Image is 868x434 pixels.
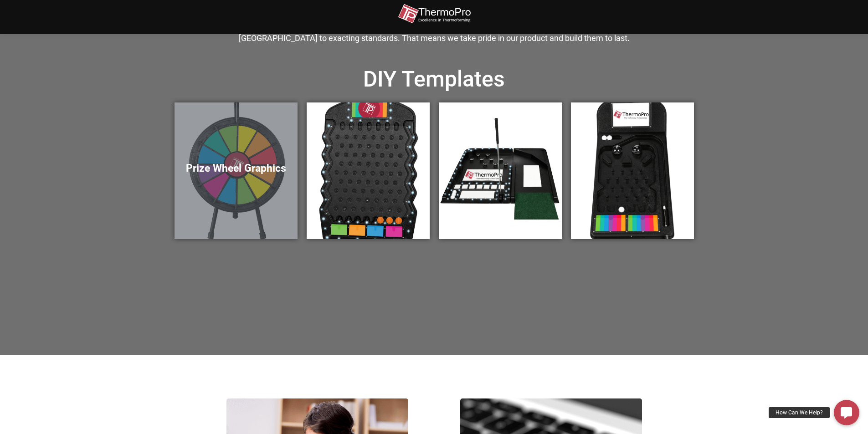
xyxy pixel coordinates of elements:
[175,102,298,239] a: Prize Wheel Graphics
[834,400,859,425] a: How Can We Help?
[769,407,830,418] div: How Can We Help?
[184,162,288,175] h5: Prize Wheel Graphics
[398,4,471,24] img: thermopro-logo-non-iso
[175,65,694,93] h2: DIY Templates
